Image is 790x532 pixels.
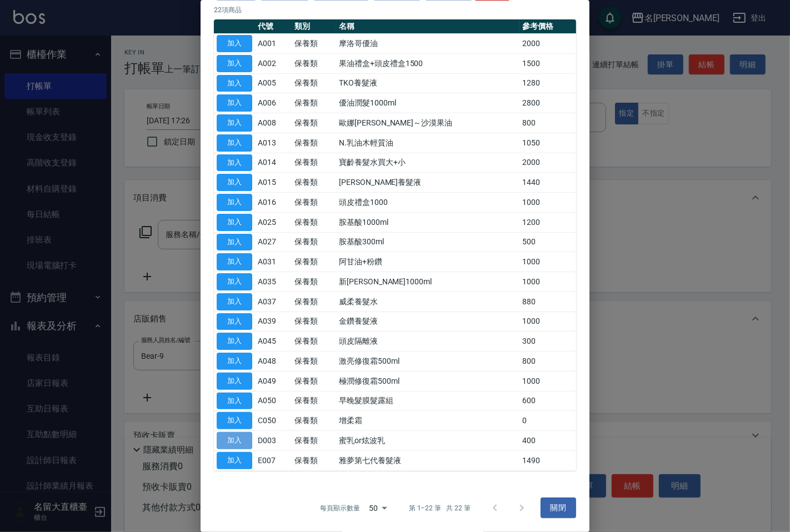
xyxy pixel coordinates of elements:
[519,93,576,113] td: 2800
[336,352,519,372] td: 激亮修復霜500ml
[255,232,292,252] td: A027
[519,272,576,292] td: 1000
[217,154,252,172] button: 加入
[336,391,519,411] td: 早晚髮膜髮露組
[336,411,519,431] td: 增柔霜
[519,153,576,173] td: 2000
[255,371,292,391] td: A049
[336,193,519,213] td: 頭皮禮盒1000
[519,292,576,312] td: 880
[364,493,391,523] div: 50
[292,193,336,213] td: 保養類
[255,212,292,232] td: A025
[292,212,336,232] td: 保養類
[255,53,292,73] td: A002
[519,431,576,451] td: 400
[336,252,519,272] td: 阿甘油+粉鑽
[217,35,252,52] button: 加入
[217,313,252,330] button: 加入
[217,353,252,370] button: 加入
[217,234,252,251] button: 加入
[255,173,292,193] td: A015
[336,113,519,133] td: 歐娜[PERSON_NAME]～沙漠果油
[292,272,336,292] td: 保養類
[519,19,576,34] th: 參考價格
[292,113,336,133] td: 保養類
[519,371,576,391] td: 1000
[519,312,576,332] td: 1000
[336,133,519,153] td: N.乳油木輕質油
[336,292,519,312] td: 威柔養髮水
[292,391,336,411] td: 保養類
[255,292,292,312] td: A037
[336,332,519,352] td: 頭皮隔離液
[255,272,292,292] td: A035
[519,450,576,470] td: 1490
[255,34,292,54] td: A001
[292,371,336,391] td: 保養類
[336,53,519,73] td: 果油禮盒+頭皮禮盒1500
[217,393,252,410] button: 加入
[217,293,252,310] button: 加入
[336,312,519,332] td: 金鑽養髮液
[255,73,292,93] td: A005
[217,114,252,132] button: 加入
[255,113,292,133] td: A008
[217,373,252,390] button: 加入
[519,391,576,411] td: 600
[292,34,336,54] td: 保養類
[336,232,519,252] td: 胺基酸300ml
[519,252,576,272] td: 1000
[217,194,252,211] button: 加入
[217,94,252,112] button: 加入
[292,450,336,470] td: 保養類
[255,312,292,332] td: A039
[217,214,252,231] button: 加入
[519,332,576,352] td: 300
[519,113,576,133] td: 800
[255,133,292,153] td: A013
[336,34,519,54] td: 摩洛哥優油
[292,431,336,451] td: 保養類
[292,153,336,173] td: 保養類
[409,503,471,513] p: 第 1–22 筆 共 22 筆
[292,173,336,193] td: 保養類
[217,75,252,92] button: 加入
[292,93,336,113] td: 保養類
[292,411,336,431] td: 保養類
[255,193,292,213] td: A016
[292,73,336,93] td: 保養類
[519,411,576,431] td: 0
[292,352,336,372] td: 保養類
[292,252,336,272] td: 保養類
[255,19,292,34] th: 代號
[336,73,519,93] td: TKO養髮液
[292,332,336,352] td: 保養類
[519,212,576,232] td: 1200
[217,134,252,152] button: 加入
[217,55,252,72] button: 加入
[336,19,519,34] th: 名稱
[217,273,252,290] button: 加入
[255,352,292,372] td: A048
[336,93,519,113] td: 優油潤髮1000ml
[336,212,519,232] td: 胺基酸1000ml
[255,332,292,352] td: A045
[217,253,252,270] button: 加入
[292,232,336,252] td: 保養類
[292,53,336,73] td: 保養類
[217,452,252,469] button: 加入
[217,432,252,449] button: 加入
[255,411,292,431] td: C050
[292,133,336,153] td: 保養類
[519,73,576,93] td: 1280
[336,272,519,292] td: 新[PERSON_NAME]1000ml
[217,174,252,191] button: 加入
[336,153,519,173] td: 寶齡養髮水買大+小
[217,412,252,429] button: 加入
[519,193,576,213] td: 1000
[255,252,292,272] td: A031
[320,503,360,513] p: 每頁顯示數量
[519,173,576,193] td: 1440
[214,5,576,15] p: 22 項商品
